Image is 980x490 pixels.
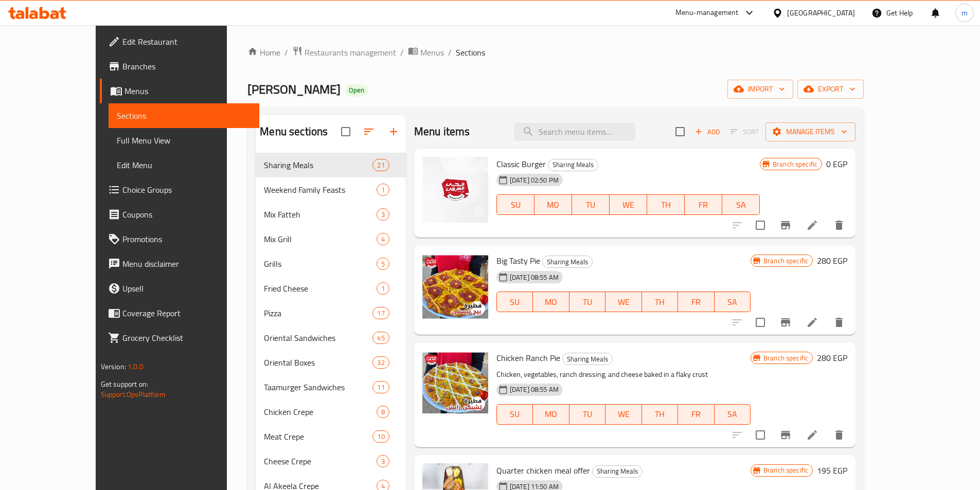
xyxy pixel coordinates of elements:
a: Choice Groups [100,177,259,202]
a: Coverage Report [100,301,259,325]
button: FR [678,292,714,312]
span: FR [682,295,710,310]
button: SA [715,404,751,425]
li: / [448,46,452,59]
span: Select all sections [335,121,357,142]
button: TH [647,194,685,215]
button: WE [605,404,642,425]
span: export [806,83,856,96]
span: Add item [691,124,724,140]
span: SU [501,197,530,212]
div: items [372,159,389,171]
div: items [372,430,389,443]
span: Chicken Ranch Pie [496,350,560,366]
div: Chicken Crepe8 [256,400,405,424]
span: Grocery Checklist [122,332,251,344]
span: 21 [373,160,388,170]
a: Menus [100,79,259,103]
div: items [377,208,389,221]
span: Sharing Meals [548,159,598,171]
button: SU [496,194,534,215]
span: WE [610,295,637,310]
span: Manage items [774,125,847,138]
span: 45 [373,333,388,343]
span: MO [539,197,568,212]
span: Upsell [122,282,251,295]
div: Weekend Family Feasts [264,184,376,196]
span: import [736,83,785,96]
span: Branches [122,60,251,72]
img: Classic Burger [422,157,488,223]
button: TU [569,292,605,312]
span: SA [719,407,746,422]
div: Pizza17 [256,301,405,325]
a: Edit menu item [806,429,818,441]
div: Cheese Crepe3 [256,449,405,474]
span: [DATE] 08:55 AM [506,273,563,282]
span: Sharing Meals [563,353,612,365]
span: TH [646,295,674,310]
a: Sections [109,103,259,128]
a: Full Menu View [109,128,259,153]
div: Sharing Meals21 [256,153,405,177]
span: Get support on: [101,377,148,391]
span: [PERSON_NAME] [247,78,341,101]
button: delete [827,310,851,335]
button: Branch-specific-item [773,213,798,238]
span: 3 [377,457,389,466]
span: Taamurger Sandwiches [264,381,372,393]
button: import [727,80,793,99]
span: FR [682,407,710,422]
div: Mix Grill4 [256,227,405,251]
span: Branch specific [759,256,812,266]
span: MO [537,407,565,422]
span: Edit Restaurant [122,35,251,48]
div: Sharing Meals [592,465,643,478]
span: Choice Groups [122,184,251,196]
div: items [377,282,389,295]
div: Sharing Meals [542,256,593,268]
button: delete [827,213,851,238]
span: Pizza [264,307,372,319]
div: items [377,258,389,270]
span: Coverage Report [122,307,251,319]
span: Sharing Meals [264,159,372,171]
span: TU [576,197,605,212]
span: SA [726,197,756,212]
span: Sections [456,46,485,59]
button: SA [722,194,760,215]
button: MO [534,194,572,215]
h6: 0 EGP [826,157,847,171]
span: 3 [377,210,389,220]
a: Home [247,46,280,59]
button: Add section [381,119,406,144]
span: Select to update [750,214,771,236]
button: delete [827,423,851,447]
span: 1 [377,185,389,195]
a: Edit Menu [109,153,259,177]
div: Taamurger Sandwiches11 [256,375,405,400]
span: Fried Cheese [264,282,376,295]
span: WE [614,197,643,212]
button: FR [678,404,714,425]
span: [DATE] 02:50 PM [506,175,563,185]
button: SU [496,292,533,312]
div: Grills5 [256,251,405,276]
span: Edit Menu [117,159,251,171]
div: items [377,233,389,245]
span: Mix Fatteh [264,208,376,221]
div: [GEOGRAPHIC_DATA] [787,7,855,19]
button: FR [685,194,722,215]
span: MO [537,295,565,310]
button: Branch-specific-item [773,310,798,335]
button: MO [533,292,569,312]
div: items [372,332,389,344]
span: m [961,7,968,19]
span: Sharing Meals [593,465,642,477]
span: 5 [377,259,389,269]
h6: 195 EGP [817,463,847,478]
h2: Menu items [414,124,470,139]
span: WE [610,407,637,422]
